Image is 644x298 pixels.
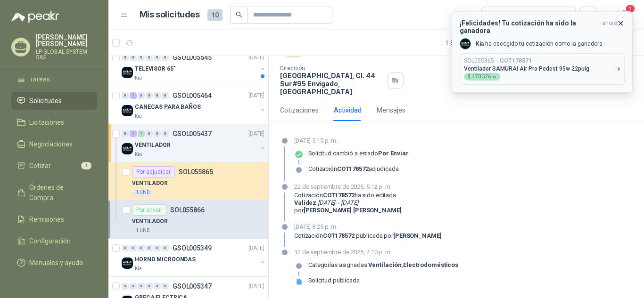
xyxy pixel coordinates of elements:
em: [DATE] [341,199,358,206]
span: Tareas [29,74,50,84]
p: [DATE] 8:25 p. m. [294,222,442,232]
span: por [294,207,401,214]
div: Mensajes [377,105,405,115]
p: Kia [135,265,142,273]
p: SOL055866 [170,207,205,213]
p: VENTILADOR [135,141,171,150]
a: Configuración [11,232,97,250]
div: 0 [146,130,153,137]
img: Company Logo [122,143,133,154]
strong: COT178572 [323,232,355,239]
p: VENTILADOR [132,179,168,188]
p: [GEOGRAPHIC_DATA], Cl. 44 Sur #95 Envigado , [GEOGRAPHIC_DATA] [280,72,384,96]
a: 0 0 0 0 0 0 GSOL005545[DATE] Company LogoTELEVISOR 65"Kia [122,52,266,82]
div: 0 [122,283,129,290]
div: 0 [154,92,161,99]
strong: Por enviar [378,150,409,157]
span: Negociaciones [29,139,73,149]
div: 0 [154,245,161,251]
div: 0 [138,283,145,290]
button: ¡Felicidades! Tu cotización ha sido la ganadoraahora Company LogoKia ha escogido tu cotización co... [452,11,633,93]
b: COT178571 [500,57,532,64]
img: Company Logo [460,39,471,49]
a: Cotizar1 [11,157,97,175]
span: ahora [602,19,617,34]
p: [DATE] [248,53,264,62]
a: Licitaciones [11,113,97,131]
p: VENTILADOR [132,217,168,226]
span: Solicitudes [29,96,62,106]
p: Kia [135,151,142,158]
b: Kia [476,40,484,47]
strong: Electrodomésticos [403,261,458,268]
p: LP GLOBAL SYSTEM SAS [36,49,97,60]
a: Por adjudicarSOL055865VENTILADOR1 UND [108,162,268,201]
strong: [PERSON_NAME] [393,232,441,239]
div: 0 [162,130,169,137]
div: 0 [138,54,145,61]
div: Actividad [334,105,362,115]
p: CANECAS PARA BAÑOS [135,103,201,112]
div: 0 [162,54,169,61]
div: 0 [162,283,169,290]
p: [DATE] [248,244,264,253]
div: 1 [130,130,137,137]
button: SOL055865→COT178571Ventilador SAMURAI Air Pro Pedest 95w 22pulg$470.526,00 [460,53,625,85]
div: 0 [122,245,129,251]
p: [DATE] [248,282,264,291]
span: 10 [207,9,223,21]
img: Logo peakr [11,11,59,23]
strong: Validez [294,199,316,206]
div: Solicitud publicada [308,277,360,284]
p: [PERSON_NAME] [PERSON_NAME] [36,34,97,47]
span: Cotizar [29,161,51,171]
div: 1 - 8 de 8 [446,35,494,50]
img: Company Logo [122,105,133,116]
p: GSOL005545 [173,54,212,61]
p: TELEVISOR 65" [135,64,175,73]
span: search [236,11,242,18]
p: SOL055865 [179,169,213,175]
a: Tareas [11,70,97,88]
div: 0 [146,54,153,61]
a: Manuales y ayuda [11,254,97,272]
strong: Ventilación [368,261,402,268]
strong: COT178572 [337,165,369,172]
span: Configuración [29,236,71,246]
div: 1 UND [132,189,154,196]
div: 0 [146,283,153,290]
div: 0 [146,92,153,99]
em: [DATE] [318,199,335,206]
b: [PERSON_NAME] [PERSON_NAME] [304,207,402,214]
span: 2 [625,4,636,13]
div: 0 [122,92,129,99]
button: 2 [616,7,633,24]
div: 0 [162,92,169,99]
p: GSOL005464 [173,92,212,99]
div: $ [464,73,500,81]
div: 0 [154,130,161,137]
a: Órdenes de Compra [11,178,97,207]
div: 0 [154,283,161,290]
img: Company Logo [122,258,133,269]
p: Solicitud cambió a estado [308,150,409,157]
p: 22 de septiembre de 2025, 5:12 p. m. [294,182,401,192]
div: 0 [122,130,129,137]
p: GSOL005437 [173,130,212,137]
div: Cotización ha sido editada [294,192,401,214]
div: 1 [130,92,137,99]
a: Solicitudes [11,92,97,110]
h3: ¡Felicidades! Tu cotización ha sido la ganadora [460,19,598,34]
p: Kia [135,113,142,120]
span: Licitaciones [29,117,64,128]
a: Por enviarSOL055866VENTILADOR1 UND [108,201,268,239]
p: HORNO MICROONDAS [135,255,196,264]
div: Todas [487,10,507,20]
div: Por enviar [132,204,166,216]
p: Dirección [280,65,384,72]
div: 0 [130,245,137,251]
div: 1 [138,130,145,137]
span: Órdenes de Compra [29,182,88,203]
p: SOL055865 → [464,57,532,64]
div: Cotización adjudicada [308,165,399,173]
